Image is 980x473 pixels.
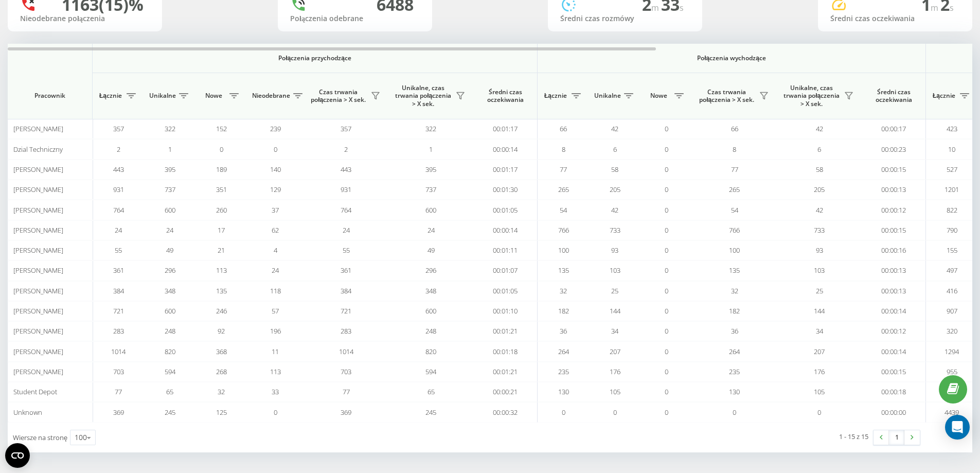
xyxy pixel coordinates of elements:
[473,402,538,422] td: 00:00:32
[13,205,63,215] span: [PERSON_NAME]
[558,306,569,316] span: 182
[862,402,926,422] td: 00:00:00
[113,326,124,336] span: 283
[115,246,122,255] span: 55
[862,119,926,139] td: 00:00:17
[218,387,225,396] span: 32
[862,382,926,402] td: 00:00:18
[729,387,740,396] span: 130
[341,124,351,133] span: 357
[473,220,538,240] td: 00:00:14
[166,225,173,235] span: 24
[665,185,668,194] span: 0
[731,205,738,215] span: 54
[274,145,277,154] span: 0
[814,185,825,194] span: 205
[165,367,175,376] span: 594
[816,246,823,255] span: 93
[558,387,569,396] span: 130
[341,367,351,376] span: 703
[862,160,926,180] td: 00:00:15
[947,205,957,215] span: 822
[272,347,279,356] span: 11
[216,266,227,275] span: 113
[343,225,350,235] span: 24
[558,225,569,235] span: 766
[13,306,63,316] span: [PERSON_NAME]
[862,180,926,200] td: 00:00:13
[862,139,926,159] td: 00:00:23
[274,408,277,417] span: 0
[814,306,825,316] span: 144
[947,367,957,376] span: 955
[947,326,957,336] span: 320
[20,14,150,23] div: Nieodebrane połączenia
[13,387,57,396] span: Student Depot
[341,185,351,194] span: 931
[610,306,620,316] span: 144
[543,92,568,100] span: Łącznie
[13,145,63,154] span: Dzial Techniczny
[594,92,621,100] span: Unikalne
[862,281,926,301] td: 00:00:13
[610,185,620,194] span: 205
[950,2,954,13] span: s
[309,88,368,104] span: Czas trwania połączenia > X sek.
[931,92,957,100] span: Łącznie
[611,205,618,215] span: 42
[272,225,279,235] span: 62
[270,286,281,295] span: 118
[862,341,926,361] td: 00:00:14
[13,266,63,275] span: [PERSON_NAME]
[729,347,740,356] span: 264
[473,240,538,260] td: 00:01:11
[13,124,63,133] span: [PERSON_NAME]
[425,124,436,133] span: 322
[481,88,529,104] span: Średni czas oczekiwania
[473,301,538,321] td: 00:01:10
[931,2,940,13] span: m
[270,165,281,174] span: 140
[560,286,567,295] span: 32
[862,301,926,321] td: 00:00:14
[862,321,926,341] td: 00:00:12
[13,246,63,255] span: [PERSON_NAME]
[13,347,63,356] span: [PERSON_NAME]
[218,225,225,235] span: 17
[562,54,902,62] span: Połączenia wychodzące
[665,124,668,133] span: 0
[272,306,279,316] span: 57
[272,387,279,396] span: 33
[665,246,668,255] span: 0
[427,387,435,396] span: 65
[947,165,957,174] span: 527
[947,266,957,275] span: 497
[113,185,124,194] span: 931
[16,92,83,100] span: Pracownik
[115,225,122,235] span: 24
[165,408,175,417] span: 245
[343,387,350,396] span: 77
[113,286,124,295] span: 384
[862,260,926,281] td: 00:00:13
[862,220,926,240] td: 00:00:15
[869,88,918,104] span: Średni czas oczekiwania
[216,124,227,133] span: 152
[611,124,618,133] span: 42
[611,286,618,295] span: 25
[731,124,738,133] span: 66
[270,326,281,336] span: 196
[733,408,736,417] span: 0
[270,185,281,194] span: 129
[611,165,618,174] span: 58
[13,367,63,376] span: [PERSON_NAME]
[733,145,736,154] span: 8
[473,139,538,159] td: 00:00:14
[5,443,30,468] button: Open CMP widget
[665,408,668,417] span: 0
[613,408,617,417] span: 0
[646,92,671,100] span: Nowe
[13,326,63,336] span: [PERSON_NAME]
[558,246,569,255] span: 100
[341,205,351,215] span: 764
